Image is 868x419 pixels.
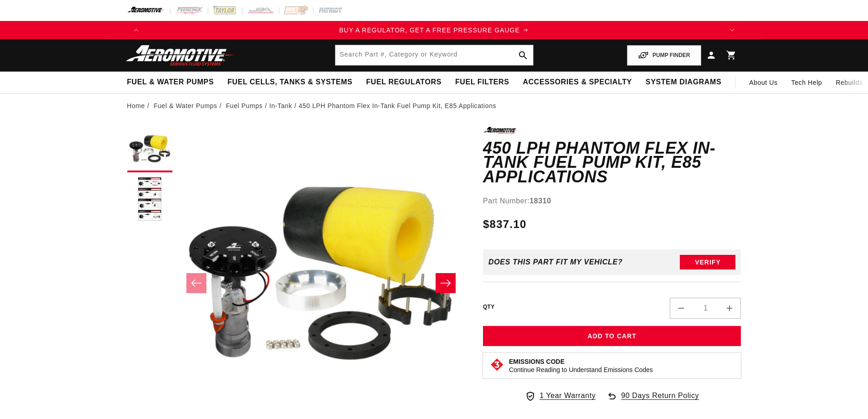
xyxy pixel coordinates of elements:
[483,216,527,233] span: $837.10
[483,303,495,311] label: QTY
[154,101,217,111] a: Fuel & Water Pumps
[513,45,533,65] button: search button
[509,358,565,365] strong: Emissions Code
[639,72,728,93] summary: System Diagrams
[226,101,263,111] a: Fuel Pumps
[680,255,735,269] button: Verify
[104,21,764,39] slideshow-component: Translation missing: en.sections.announcements.announcement_bar
[359,72,448,93] summary: Fuel Regulators
[127,177,173,222] button: Load image 2 in gallery view
[523,78,632,87] span: Accessories & Specialty
[621,390,699,411] span: 90 Days Return Policy
[539,390,596,402] span: 1 Year Warranty
[483,195,741,207] div: Part Number:
[366,78,441,87] span: Fuel Regulators
[749,79,777,86] span: About Us
[785,72,829,93] summary: Tech Help
[509,366,653,374] p: Continue Reading to Understand Emissions Codes
[836,78,863,88] span: Rebuilds
[227,78,352,87] span: Fuel Cells, Tanks & Systems
[646,78,721,87] span: System Diagrams
[145,25,723,35] div: Announcement
[455,78,509,87] span: Fuel Filters
[448,72,516,93] summary: Fuel Filters
[723,21,741,39] button: Translation missing: en.sections.announcements.next_announcement
[483,326,741,347] button: Add to Cart
[145,25,723,35] div: 1 of 4
[221,72,359,93] summary: Fuel Cells, Tanks & Systems
[123,45,237,66] img: Aeromotive
[120,72,221,93] summary: Fuel & Water Pumps
[299,101,497,111] li: 450 LPH Phantom Flex In-Tank Fuel Pump Kit, E85 Applications
[490,357,504,372] img: Emissions code
[627,45,701,66] button: PUMP FINDER
[606,390,699,411] a: 90 Days Return Policy
[742,72,784,93] a: About Us
[145,25,723,35] a: BUY A REGULATOR, GET A FREE PRESSURE GAUGE
[127,127,173,172] button: Load image 1 in gallery view
[335,45,533,65] input: Search by Part Number, Category or Keyword
[488,258,623,266] div: Does This part fit My vehicle?
[339,26,520,34] span: BUY A REGULATOR, GET A FREE PRESSURE GAUGE
[127,78,214,87] span: Fuel & Water Pumps
[127,21,145,39] button: Translation missing: en.sections.announcements.previous_announcement
[529,197,551,205] strong: 18310
[509,357,653,374] button: Emissions CodeContinue Reading to Understand Emissions Codes
[269,101,299,111] li: In-Tank
[127,101,741,111] nav: breadcrumbs
[791,78,822,88] span: Tech Help
[525,390,596,402] a: 1 Year Warranty
[436,273,456,293] button: Slide right
[483,141,741,184] h1: 450 LPH Phantom Flex In-Tank Fuel Pump Kit, E85 Applications
[186,273,206,293] button: Slide left
[127,101,145,111] a: Home
[516,72,639,93] summary: Accessories & Specialty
